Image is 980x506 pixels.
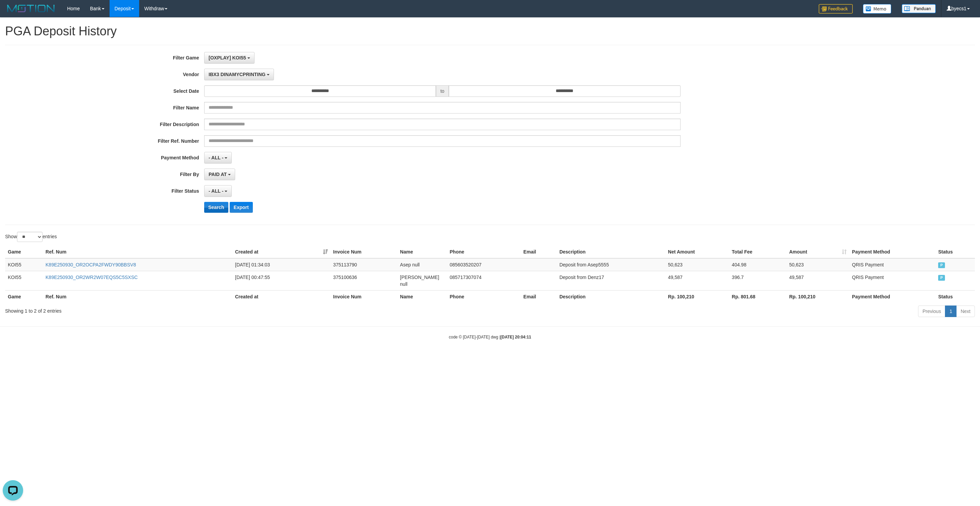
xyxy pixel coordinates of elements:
td: 085717307074 [447,271,521,290]
td: 404.98 [729,258,787,271]
th: Name [397,246,447,258]
td: QRIS Payment [849,271,935,290]
th: Phone [447,290,521,303]
td: Deposit from Denz17 [557,271,665,290]
td: 49,587 [665,271,729,290]
td: 50,623 [786,258,849,271]
td: KOI55 [5,258,43,271]
td: Deposit from Asep5555 [557,258,665,271]
th: Amount: activate to sort column ascending [786,246,849,258]
th: Created at: activate to sort column ascending [232,246,330,258]
span: - ALL - [209,155,224,160]
label: Show entries [5,232,57,242]
td: 50,623 [665,258,729,271]
th: Phone [447,246,521,258]
th: Payment Method [849,246,935,258]
img: panduan.png [902,4,936,13]
button: - ALL - [204,185,232,197]
span: IBX3 DINAMYCPRINTING [209,72,265,77]
img: MOTION_logo.png [5,3,57,14]
td: KOI55 [5,271,43,290]
td: QRIS Payment [849,258,935,271]
a: K89E250930_OR2OCPA2FWDY90BBSV8 [46,262,136,267]
td: 49,587 [786,271,849,290]
span: PAID [938,275,945,281]
h1: PGA Deposit History [5,24,975,38]
th: Ref. Num [43,290,232,303]
button: Open LiveChat chat widget [3,3,23,23]
a: 1 [945,306,957,317]
span: - ALL - [209,188,224,194]
select: Showentries [17,232,43,242]
th: Status [935,290,975,303]
th: Game [5,246,43,258]
th: Name [397,290,447,303]
button: [OXPLAY] KOI55 [204,52,255,64]
th: Ref. Num [43,246,232,258]
th: Created at [232,290,330,303]
th: Total Fee [729,246,787,258]
th: Game [5,290,43,303]
th: Status [935,246,975,258]
span: [OXPLAY] KOI55 [209,55,246,60]
img: Button%20Memo.svg [863,4,892,14]
td: 375100636 [330,271,397,290]
td: Asep null [397,258,447,271]
span: PAID [938,262,945,268]
button: IBX3 DINAMYCPRINTING [204,69,274,80]
td: [PERSON_NAME] null [397,271,447,290]
th: Email [521,246,557,258]
button: PAID AT [204,169,235,180]
div: Showing 1 to 2 of 2 entries [5,305,403,314]
small: code © [DATE]-[DATE] dwg | [449,335,531,339]
th: Net Amount [665,246,729,258]
td: 375113790 [330,258,397,271]
th: Invoice Num [330,290,397,303]
td: 085603520207 [447,258,521,271]
button: Export [230,202,253,213]
th: Invoice Num [330,246,397,258]
img: Feedback.jpg [819,4,853,14]
a: Next [956,306,975,317]
a: K89E250930_OR2WR2W07EQS5C5SXSC [46,275,138,280]
strong: [DATE] 20:04:11 [501,335,531,339]
td: [DATE] 00:47:55 [232,271,330,290]
td: [DATE] 01:34:03 [232,258,330,271]
span: PAID AT [209,172,227,177]
th: Rp. 100,210 [665,290,729,303]
td: 396.7 [729,271,787,290]
a: Previous [918,306,945,317]
th: Description [557,290,665,303]
th: Rp. 801.68 [729,290,787,303]
span: to [436,85,449,97]
button: - ALL - [204,152,232,163]
button: Search [204,202,228,213]
th: Rp. 100,210 [786,290,849,303]
th: Email [521,290,557,303]
th: Description [557,246,665,258]
th: Payment Method [849,290,935,303]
